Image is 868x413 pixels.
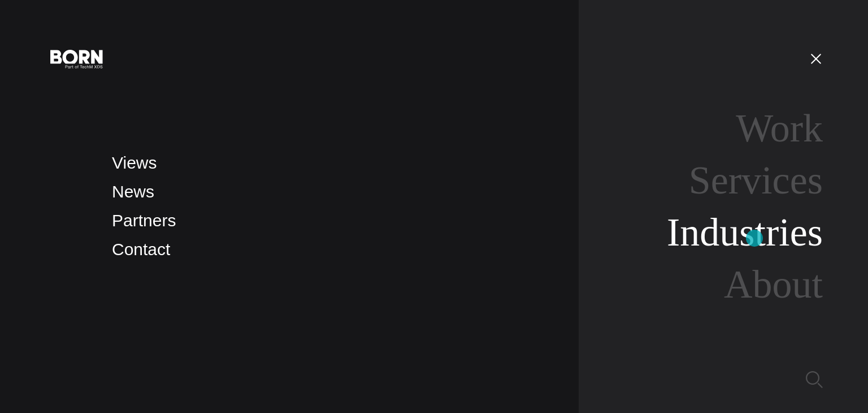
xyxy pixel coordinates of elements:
img: Search [806,371,823,388]
a: Services [689,158,823,202]
a: News [112,182,154,201]
a: Partners [112,211,176,230]
a: Industries [667,210,823,254]
a: Work [736,106,823,150]
a: Contact [112,240,170,259]
a: Views [112,153,157,172]
a: About [724,263,823,306]
button: Open [802,46,830,70]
